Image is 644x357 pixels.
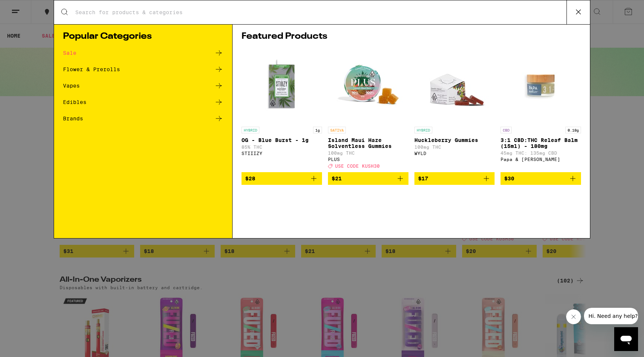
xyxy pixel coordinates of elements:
p: CBD [501,127,512,133]
p: 45mg THC: 135mg CBD [501,151,581,155]
a: Open page for Island Maui Haze Solventless Gummies from PLUS [328,48,408,172]
iframe: Message from company [584,308,638,324]
button: Add to bag [241,172,322,185]
a: Sale [63,48,223,57]
p: HYBRID [414,127,432,133]
input: Search for products & categories [75,9,566,16]
a: Vapes [63,81,223,90]
a: Open page for OG - Blue Burst - 1g from STIIIZY [241,48,322,172]
a: Brands [63,114,223,123]
p: OG - Blue Burst - 1g [241,137,322,143]
div: WYLD [414,151,495,156]
p: 100mg THC [328,151,408,155]
button: Add to bag [328,172,408,185]
p: 1g [313,127,322,133]
span: $17 [418,176,428,181]
div: Flower & Prerolls [63,67,120,72]
img: STIIIZY - OG - Blue Burst - 1g [244,48,319,123]
span: $30 [504,176,514,181]
iframe: Close message [566,309,581,324]
div: STIIIZY [241,151,322,156]
div: Sale [63,50,76,56]
p: SATIVA [328,127,346,133]
button: Add to bag [501,172,581,185]
div: Brands [63,116,83,121]
p: Huckleberry Gummies [414,137,495,143]
p: Island Maui Haze Solventless Gummies [328,137,408,149]
p: 3:1 CBD:THC Releaf Balm (15ml) - 180mg [501,137,581,149]
span: $21 [332,176,342,181]
a: Flower & Prerolls [63,65,223,74]
span: USE CODE KUSH30 [335,164,380,168]
a: Open page for Huckleberry Gummies from WYLD [414,48,495,172]
div: Edibles [63,99,86,105]
p: 100mg THC [414,145,495,149]
p: HYBRID [241,127,259,133]
img: WYLD - Huckleberry Gummies [417,48,492,123]
div: Papa & [PERSON_NAME] [501,157,581,162]
div: Vapes [63,83,80,88]
img: PLUS - Island Maui Haze Solventless Gummies [331,48,405,123]
p: 0.18g [565,127,581,133]
button: Add to bag [414,172,495,185]
h1: Featured Products [241,32,581,41]
h1: Popular Categories [63,32,223,41]
span: $28 [245,176,255,181]
iframe: Button to launch messaging window [614,327,638,351]
p: 85% THC [241,145,322,149]
a: Edibles [63,98,223,107]
img: Papa & Barkley - 3:1 CBD:THC Releaf Balm (15ml) - 180mg [503,48,578,123]
div: PLUS [328,157,408,162]
a: Open page for 3:1 CBD:THC Releaf Balm (15ml) - 180mg from Papa & Barkley [501,48,581,172]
